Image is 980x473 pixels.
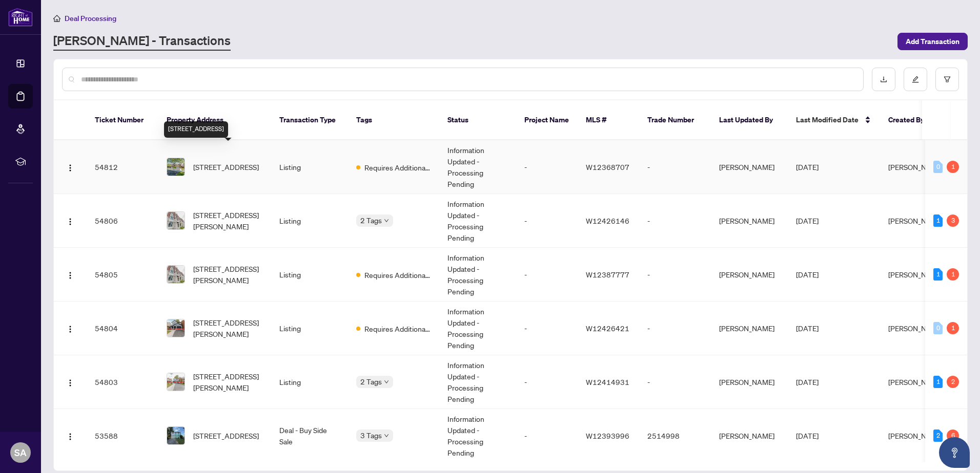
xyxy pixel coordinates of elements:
[516,100,578,140] th: Project Name
[193,371,263,393] span: [STREET_ADDRESS][PERSON_NAME]
[516,409,578,463] td: -
[516,140,578,194] td: -
[271,302,348,355] td: Listing
[935,68,959,91] button: filter
[944,76,951,83] span: filter
[164,121,228,138] div: [STREET_ADDRESS]
[271,355,348,409] td: Listing
[586,216,629,225] span: W12426146
[933,376,943,388] div: 1
[788,100,880,140] th: Last Modified Date
[66,218,74,226] img: Logo
[87,248,158,302] td: 54805
[167,158,185,176] img: thumbnail-img
[53,15,60,22] span: home
[364,162,431,173] span: Requires Additional Docs
[639,409,711,463] td: 2514998
[516,194,578,248] td: -
[947,268,959,281] div: 1
[193,430,259,441] span: [STREET_ADDRESS]
[897,33,968,50] button: Add Transaction
[796,162,819,171] span: [DATE]
[912,76,919,83] span: edit
[711,194,788,248] td: [PERSON_NAME]
[62,212,78,229] button: Logo
[933,268,943,281] div: 1
[872,68,895,91] button: download
[933,161,943,173] div: 0
[906,33,959,50] span: Add Transaction
[888,324,944,333] span: [PERSON_NAME]
[711,140,788,194] td: [PERSON_NAME]
[360,214,382,226] span: 2 Tags
[439,302,516,355] td: Information Updated - Processing Pending
[586,377,629,386] span: W12414931
[586,270,629,279] span: W12387777
[586,431,629,440] span: W12393996
[167,373,185,391] img: thumbnail-img
[193,263,263,286] span: [STREET_ADDRESS][PERSON_NAME]
[439,248,516,302] td: Information Updated - Processing Pending
[904,68,927,91] button: edit
[933,214,943,227] div: 1
[711,248,788,302] td: [PERSON_NAME]
[14,445,27,460] span: SA
[439,355,516,409] td: Information Updated - Processing Pending
[66,164,74,172] img: Logo
[796,114,859,125] span: Last Modified Date
[639,140,711,194] td: -
[87,100,158,140] th: Ticket Number
[360,429,382,441] span: 3 Tags
[167,319,185,337] img: thumbnail-img
[87,302,158,355] td: 54804
[62,374,78,390] button: Logo
[439,100,516,140] th: Status
[62,159,78,175] button: Logo
[711,100,788,140] th: Last Updated By
[193,161,259,173] span: [STREET_ADDRESS]
[888,216,944,225] span: [PERSON_NAME]
[360,376,382,388] span: 2 Tags
[947,376,959,388] div: 2
[384,433,389,438] span: down
[87,194,158,248] td: 54806
[586,162,629,171] span: W12368707
[439,140,516,194] td: Information Updated - Processing Pending
[193,317,263,339] span: [STREET_ADDRESS][PERSON_NAME]
[364,323,431,334] span: Requires Additional Docs
[947,161,959,173] div: 1
[348,100,439,140] th: Tags
[639,100,711,140] th: Trade Number
[796,431,819,440] span: [DATE]
[888,162,944,171] span: [PERSON_NAME]
[888,431,944,440] span: [PERSON_NAME]
[933,429,943,442] div: 2
[796,324,819,333] span: [DATE]
[711,302,788,355] td: [PERSON_NAME]
[639,194,711,248] td: -
[384,379,389,384] span: down
[87,355,158,409] td: 54803
[364,269,431,281] span: Requires Additional Docs
[516,248,578,302] td: -
[62,427,78,444] button: Logo
[439,409,516,463] td: Information Updated - Processing Pending
[933,322,943,334] div: 0
[271,140,348,194] td: Listing
[62,266,78,283] button: Logo
[639,248,711,302] td: -
[271,409,348,463] td: Deal - Buy Side Sale
[158,100,271,140] th: Property Address
[947,214,959,227] div: 3
[53,32,231,51] a: [PERSON_NAME] - Transactions
[167,212,185,229] img: thumbnail-img
[947,322,959,334] div: 1
[880,76,887,83] span: download
[639,302,711,355] td: -
[271,194,348,248] td: Listing
[711,409,788,463] td: [PERSON_NAME]
[66,325,74,333] img: Logo
[66,379,74,387] img: Logo
[711,355,788,409] td: [PERSON_NAME]
[947,429,959,442] div: 6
